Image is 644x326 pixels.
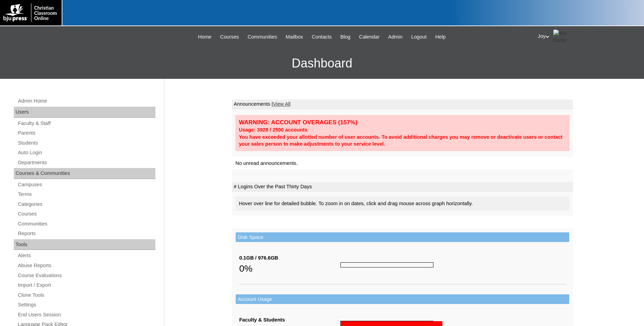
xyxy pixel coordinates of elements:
[273,101,290,107] a: View All
[17,251,155,260] a: Alerts
[337,33,354,41] a: Blog
[239,127,307,133] strong: Usage: 3928 / 2500 accounts
[17,119,155,128] a: Faculty & Staff
[220,33,239,41] span: Courses
[411,33,427,41] span: Logout
[408,33,430,41] a: Logout
[17,271,155,280] a: Course Evaluations
[308,33,335,41] a: Contacts
[239,118,566,126] div: WARNING: ACCOUNT OVERAGES (157%)
[17,281,155,290] a: Import / Export
[14,239,155,250] div: Tools
[239,254,340,262] div: 0.1GB / 976.6GB
[385,33,406,41] a: Admin
[14,168,155,179] div: Courses & Communities
[282,33,307,41] a: Mailbox
[17,301,155,309] a: Settings
[538,30,637,44] div: Joy
[195,33,215,41] a: Home
[236,232,569,242] td: Disk Space
[3,3,58,22] img: logo-white.png
[3,48,641,79] h3: Dashboard
[359,33,379,41] span: Calendar
[553,30,571,44] img: Joy Dantz
[435,33,446,41] span: Help
[239,316,340,324] div: Faculty & Students
[17,97,155,105] a: Admin Home
[248,33,277,41] span: Communities
[286,33,303,41] span: Mailbox
[232,157,573,170] td: No unread announcements.
[239,262,340,275] div: 0%
[17,129,155,137] a: Parents
[17,291,155,299] a: Clone Tools
[232,99,573,109] td: Announcements |
[232,182,573,192] td: # Logins Over the Past Thirty Days
[17,148,155,157] a: Auto Login
[217,33,243,41] a: Courses
[17,210,155,218] a: Courses
[17,261,155,270] a: Abuse Reports
[340,33,350,41] span: Blog
[17,220,155,228] a: Communities
[198,33,212,41] span: Home
[239,134,566,148] div: You have exceeded your allotted number of user accounts. To avoid additional charges you may remo...
[388,33,403,41] span: Admin
[17,139,155,147] a: Students
[17,229,155,238] a: Reports
[235,197,570,211] div: Hover over line for detailed bubble. To zoom in on dates, click and drag mouse across graph horiz...
[17,200,155,209] a: Categories
[244,33,281,41] a: Communities
[14,107,155,118] div: Users
[17,158,155,167] a: Departments
[17,190,155,199] a: Terms
[17,180,155,189] a: Campuses
[312,33,332,41] span: Contacts
[236,294,569,304] td: Account Usage
[356,33,383,41] a: Calendar
[432,33,449,41] a: Help
[17,311,155,319] a: End Users Session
